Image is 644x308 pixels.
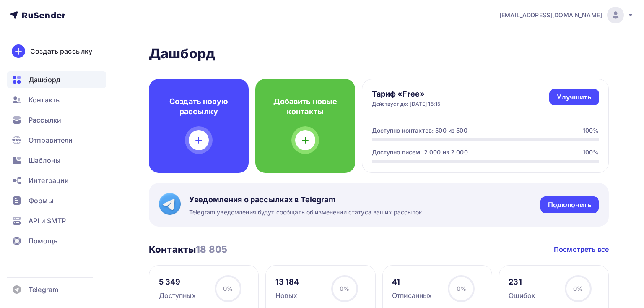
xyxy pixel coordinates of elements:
[7,71,106,88] a: Дашборд
[29,115,61,125] span: Рассылки
[457,285,466,292] span: 0%
[149,45,609,62] h2: Дашборд
[557,92,591,102] div: Улучшить
[189,208,424,217] span: Telegram уведомления будут сообщать об изменении статуса ваших рассылок.
[583,126,599,135] div: 100%
[29,75,60,85] span: Дашборд
[340,285,349,292] span: 0%
[583,148,599,157] div: 100%
[223,285,233,292] span: 0%
[548,200,591,210] div: Подключить
[7,192,106,209] a: Формы
[372,148,468,157] div: Доступно писем: 2 000 из 2 000
[275,277,299,287] div: 13 184
[159,277,196,287] div: 5 349
[149,243,227,255] h3: Контакты
[196,244,227,255] span: 18 805
[269,97,342,117] h4: Добавить новые контакты
[372,89,441,99] h4: Тариф «Free»
[509,277,535,287] div: 231
[7,112,106,128] a: Рассылки
[275,290,299,300] div: Новых
[189,195,424,205] span: Уведомления о рассылках в Telegram
[499,7,634,23] a: [EMAIL_ADDRESS][DOMAIN_NAME]
[7,152,106,169] a: Шаблоны
[499,11,602,19] span: [EMAIL_ADDRESS][DOMAIN_NAME]
[29,285,58,295] span: Telegram
[509,290,535,300] div: Ошибок
[554,244,609,254] a: Посмотреть все
[29,155,60,165] span: Шаблоны
[29,175,69,185] span: Интеграции
[30,46,92,56] div: Создать рассылку
[372,126,467,135] div: Доступно контактов: 500 из 500
[162,97,235,117] h4: Создать новую рассылку
[392,277,432,287] div: 41
[392,290,432,300] div: Отписанных
[7,132,106,149] a: Отправители
[29,95,61,105] span: Контакты
[29,196,53,206] span: Формы
[29,216,66,226] span: API и SMTP
[573,285,583,292] span: 0%
[7,91,106,108] a: Контакты
[372,101,441,107] div: Действует до: [DATE] 15:15
[159,290,196,300] div: Доступных
[29,236,57,246] span: Помощь
[29,135,73,145] span: Отправители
